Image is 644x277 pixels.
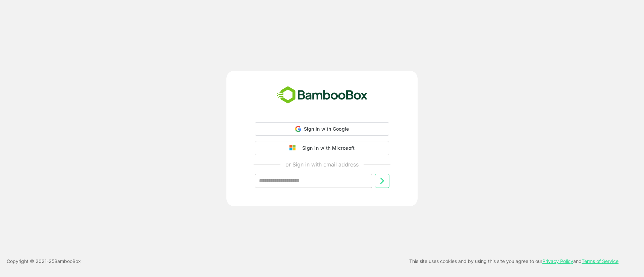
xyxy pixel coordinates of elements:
[299,144,355,152] div: Sign in with Microsoft
[582,258,619,264] a: Terms of Service
[255,122,389,136] div: Sign in with Google
[285,160,359,168] p: or Sign in with email address
[273,84,371,106] img: bamboobox
[289,145,299,151] img: google
[255,141,389,155] button: Sign in with Microsoft
[304,126,349,132] span: Sign in with Google
[542,258,573,264] a: Privacy Policy
[409,257,619,265] p: This site uses cookies and by using this site you agree to our and
[7,257,81,265] p: Copyright © 2021- 25 BambooBox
